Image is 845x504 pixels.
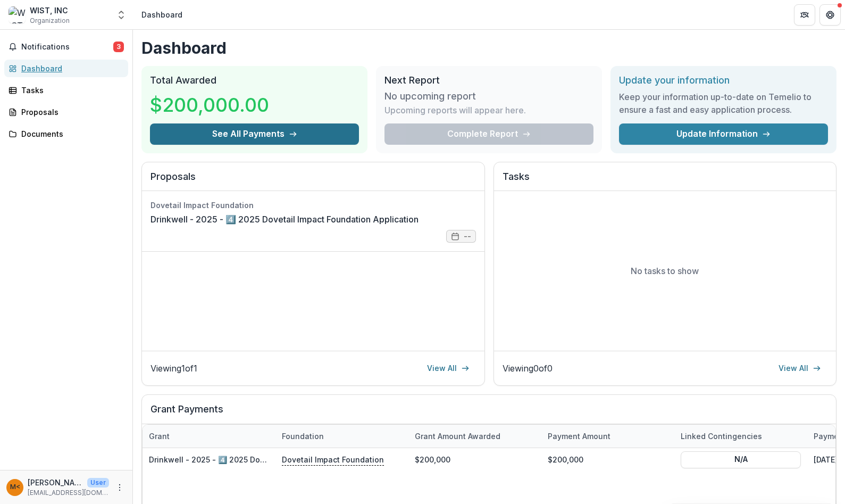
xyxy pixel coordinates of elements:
a: Drinkwell - 2025 - 4️⃣ 2025 Dovetail Impact Foundation Application [149,455,396,464]
a: Drinkwell - 2025 - 4️⃣ 2025 Dovetail Impact Foundation Application [150,213,419,226]
nav: breadcrumb [137,7,187,22]
a: View All [772,360,827,377]
div: Grant amount awarded [408,431,507,442]
button: N/A [681,451,801,468]
p: [EMAIL_ADDRESS][DOMAIN_NAME] [28,488,109,498]
div: Foundation [275,431,330,442]
h2: Update your information [619,75,828,86]
div: Linked Contingencies [674,425,807,448]
div: Tasks [21,85,120,96]
div: Dashboard [141,9,182,20]
button: Partners [794,4,815,26]
h3: $200,000.00 [150,90,269,119]
button: Get Help [819,4,841,26]
img: WIST, INC [9,6,26,23]
p: Viewing 0 of 0 [503,362,553,375]
h1: Dashboard [141,38,836,57]
div: Grant amount awarded [408,425,541,448]
button: More [113,481,126,494]
div: Grant [143,431,176,442]
div: Payment Amount [541,425,674,448]
div: Foundation [275,425,408,448]
span: Organization [30,16,70,26]
p: Upcoming reports will appear here. [384,104,526,117]
a: View All [421,360,476,377]
p: [PERSON_NAME] <[EMAIL_ADDRESS][DOMAIN_NAME]> <[EMAIL_ADDRESS][DOMAIN_NAME]> [28,477,83,488]
div: Payment Amount [541,431,617,442]
h2: Tasks [503,171,828,191]
a: Dashboard [4,60,128,77]
p: Viewing 1 of 1 [150,362,197,375]
div: Documents [21,128,120,139]
button: See All Payments [150,123,359,145]
span: 3 [113,42,124,52]
div: Grant [143,425,275,448]
h3: No upcoming report [384,90,476,102]
a: Update Information [619,123,828,145]
h2: Grant Payments [150,403,827,424]
a: Documents [4,125,128,143]
div: Minhaj Chowdhury <minhaj@drinkwell.com> <minhaj@drinkwell.com> [10,484,20,491]
p: User [87,478,109,488]
a: Proposals [4,103,128,121]
button: Notifications3 [4,38,128,55]
button: Open entity switcher [114,4,129,26]
div: Proposals [21,106,120,118]
a: Tasks [4,81,128,99]
h2: Total Awarded [150,75,359,86]
div: Dashboard [21,63,120,74]
h2: Next Report [384,75,593,86]
p: No tasks to show [631,265,699,277]
div: $200,000 [408,448,541,471]
p: Dovetail Impact Foundation [282,453,384,465]
div: Linked Contingencies [674,431,768,442]
span: Notifications [21,43,113,52]
h2: Proposals [150,171,476,191]
div: WIST, INC [30,5,70,16]
h3: Keep your information up-to-date on Temelio to ensure a fast and easy application process. [619,90,828,116]
div: $200,000 [541,448,674,471]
